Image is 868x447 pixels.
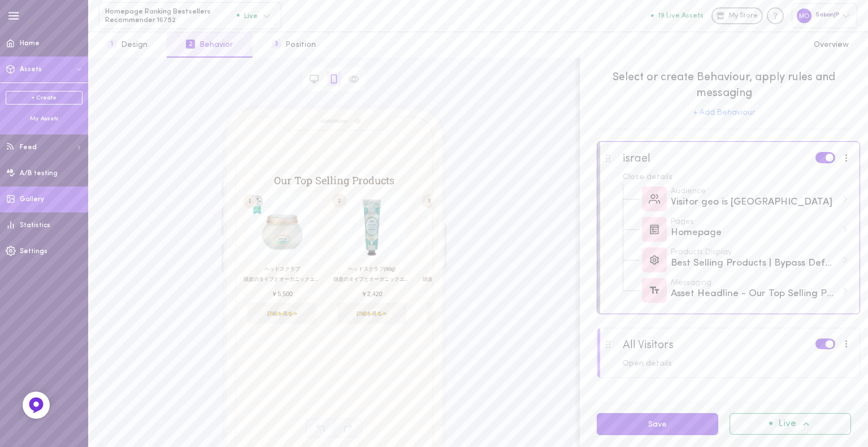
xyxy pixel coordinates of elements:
[427,303,496,324] span: 詳細を見る >
[623,338,674,352] div: All Visitors
[367,290,382,297] span: 2,420
[671,226,837,240] div: Homepage
[107,40,116,49] span: 1
[671,249,849,271] div: Best Selling Products | Bypass Default Display Rules
[167,32,252,58] button: 2Behavior
[671,279,849,301] div: Asset Headline - Our Top Selling Products
[186,40,195,49] span: 2
[651,12,704,19] button: 19 Live Assets
[332,199,346,201] div: 2
[423,263,500,275] h3: ヘッドスクラブ
[597,70,851,101] span: Select or create Behaviour, apply rules and messaging
[248,303,316,324] span: 詳細を見る >
[597,328,860,379] div: All VisitorsOpen details
[420,193,502,324] div: 詳細を見る >
[20,170,58,177] span: A/B testing
[597,413,718,435] button: Save
[241,193,323,324] div: 詳細を見る >
[728,11,758,21] span: My Store
[20,222,50,229] span: Statistics
[253,32,335,58] button: 3Position
[244,263,320,275] h3: ヘッドスクラブ
[330,193,413,324] div: 詳細を見る >
[597,141,860,314] div: israelClose detailsAudienceVisitor geo is [GEOGRAPHIC_DATA]PagesHomepageProducts DisplayBest Sell...
[651,12,711,20] a: 19 Live Assets
[88,32,167,58] button: 1Design
[795,32,868,58] button: Overview
[711,7,763,24] a: My Store
[767,7,784,24] div: Knowledge center
[671,287,837,301] div: Asset Headline - Our Top Selling Products
[623,173,852,181] div: Close details
[423,275,500,283] h4: 頭皮のタイプとオーガニックエッセンシャルオイルに合わせて選べる3種のヘッドスクラブ。土壌を整え、美しい髪のための頭皮ケアで、豊かな香りにつつまれながら理想の髪へ。「ヘッドスクラブ」は、ミネラル豊...
[671,279,837,287] div: Messaging
[792,3,857,28] div: SabonJP
[671,218,837,226] div: Pages
[623,360,852,368] div: Open details
[277,290,293,297] span: 5,500
[28,397,45,414] img: Feedback Button
[334,419,362,437] span: Redo
[20,144,37,151] span: Feed
[20,196,44,203] span: Gallery
[271,290,277,297] span: ￥
[105,7,237,25] span: Homepage Ranking Bestsellers Recommender 16752
[361,290,367,297] span: ￥
[671,188,849,210] div: Visitor geo is Israel
[671,188,837,196] div: Audience
[20,248,47,255] span: Settings
[20,40,40,47] span: Home
[272,40,281,49] span: 3
[237,12,258,19] span: Live
[671,218,849,240] div: Homepage
[730,413,851,435] button: Live
[671,249,837,257] div: Products Display
[244,275,320,283] h4: 頭皮のタイプとオーガニックエッセンシャルオイルに合わせて選べる3種のヘッドスクラブ。土壌を整え、美しい髪のための頭皮ケアで、豊かな香りにつつまれながら理想の髪へ。「ヘッドスクラブ」は、ミネラル豊...
[306,419,334,437] span: Undo
[6,91,83,105] a: + Create
[671,196,837,210] div: Visitor geo is [GEOGRAPHIC_DATA]
[337,303,406,324] span: 詳細を見る >
[623,152,650,166] div: israel
[671,257,837,271] div: Best Selling Products | Bypass Default Display Rules
[242,197,257,205] div: 1
[271,175,398,185] h2: Our Top Selling Products
[20,66,42,73] span: Assets
[6,115,83,123] div: My Assets
[333,275,410,283] h4: 頭皮のタイプとオーガニックエッセンシャルオイルに合わせて選べる3種のヘッドスクラブ。土壌を整え、美しい髪のための頭皮ケアで、豊かな香りにつつまれながら理想の髪へ。「ヘッドスクラブ」は、ミネラル豊...
[693,109,755,117] button: + Add Behaviour
[333,263,410,275] h3: ヘッドスクラブ(90g)
[422,197,436,204] div: 3
[778,419,796,429] span: Live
